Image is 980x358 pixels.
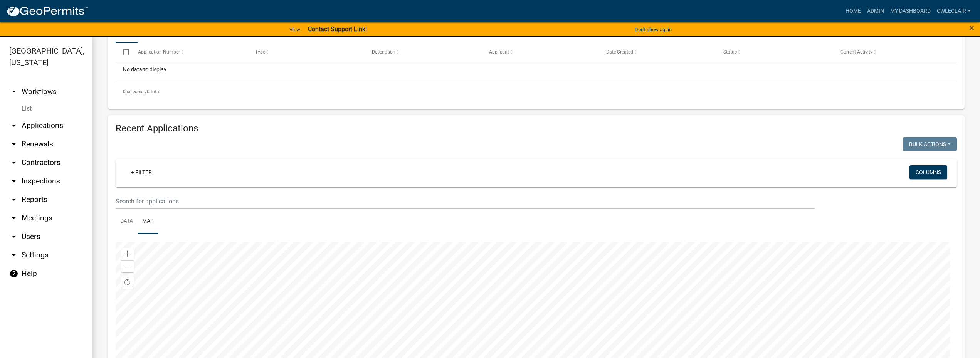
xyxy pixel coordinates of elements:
[903,137,957,151] button: Bulk Actions
[9,195,18,204] i: arrow_drop_down
[130,43,247,62] datatable-header-cell: Application Number
[9,121,18,130] i: arrow_drop_down
[116,209,138,234] a: Data
[138,49,180,55] span: Application Number
[123,89,147,94] span: 0 selected /
[842,4,864,18] a: Home
[606,49,633,55] span: Date Created
[116,82,957,101] div: 0 total
[716,43,833,62] datatable-header-cell: Status
[255,49,265,55] span: Type
[308,25,367,33] strong: Contact Support Link!
[909,165,947,179] button: Columns
[864,4,887,18] a: Admin
[9,250,18,260] i: arrow_drop_down
[9,158,18,167] i: arrow_drop_down
[934,4,974,18] a: cwleclair
[116,193,815,209] input: Search for applications
[723,49,737,55] span: Status
[482,43,599,62] datatable-header-cell: Applicant
[969,23,974,32] button: Close
[840,49,872,55] span: Current Activity
[599,43,716,62] datatable-header-cell: Date Created
[833,43,950,62] datatable-header-cell: Current Activity
[138,209,158,234] a: Map
[9,232,18,241] i: arrow_drop_down
[9,140,18,149] i: arrow_drop_down
[121,276,134,289] div: Find my location
[9,269,18,278] i: help
[121,248,134,260] div: Zoom in
[116,62,957,82] div: No data to display
[9,213,18,223] i: arrow_drop_down
[365,43,482,62] datatable-header-cell: Description
[9,176,18,186] i: arrow_drop_down
[969,22,974,33] span: ×
[116,123,957,134] h4: Recent Applications
[887,4,934,18] a: My Dashboard
[116,43,130,62] datatable-header-cell: Select
[632,23,675,36] button: Don't show again
[247,43,365,62] datatable-header-cell: Type
[9,87,18,96] i: arrow_drop_up
[121,260,134,272] div: Zoom out
[372,49,395,55] span: Description
[489,49,509,55] span: Applicant
[286,23,303,36] a: View
[125,165,158,179] a: + Filter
